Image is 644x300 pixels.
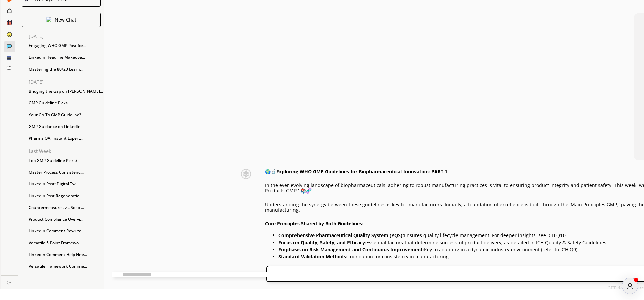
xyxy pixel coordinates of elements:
[278,232,404,239] strong: Comprehensive Pharmaceutical Quality System (PQS):
[29,34,104,39] p: [DATE]
[25,86,104,96] div: Bridging the Gap on [PERSON_NAME]...
[265,220,363,227] strong: Core Principles Shared by Both Guidelines:
[622,278,638,294] div: atlas-message-author-avatar
[25,122,104,132] div: GMP Guidance on LinkedIn
[25,226,104,236] div: LinkedIn Comment Rewrite ...
[278,253,347,260] strong: Standard Validation Methods:
[622,278,638,294] button: atlas-launcher
[25,179,104,189] div: LinkedIn Post: Digital Tw...
[7,280,11,284] img: Close
[25,133,104,143] div: Pharma QA: Instant Expert...
[25,52,104,62] div: LinkedIn Headline Makeove...
[278,239,366,246] strong: Focus on Quality, Safety, and Efficacy:
[1,275,18,287] a: Close
[25,261,104,271] div: Versatile Framework Comme...
[46,17,51,22] img: Close
[25,203,104,213] div: Countermeasures vs. Solut...
[230,169,262,179] img: Close
[25,214,104,224] div: Product Compliance Overvi...
[25,64,104,74] div: Mastering the 80/20 Learn...
[25,110,104,120] div: Your Go-To GMP Guideline?
[25,98,104,108] div: GMP Guideline Picks
[25,156,104,166] div: Top GMP Guideline Picks?
[29,79,104,85] p: [DATE]
[25,167,104,177] div: Master Process Consistenc...
[25,238,104,248] div: Versatile 5-Point Framewo...
[25,250,104,260] div: LinkedIn Comment Help Nee...
[25,191,104,201] div: LinkedIn Post Regeneratio...
[278,246,424,253] strong: Emphasis on Risk Management and Continuous Improvement:
[25,41,104,51] div: Engaging WHO GMP Post for...
[55,17,76,23] p: New Chat
[29,148,104,154] p: Last Week
[276,168,447,175] strong: Exploring WHO GMP Guidelines for Biopharmaceutical Innovation: PART 1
